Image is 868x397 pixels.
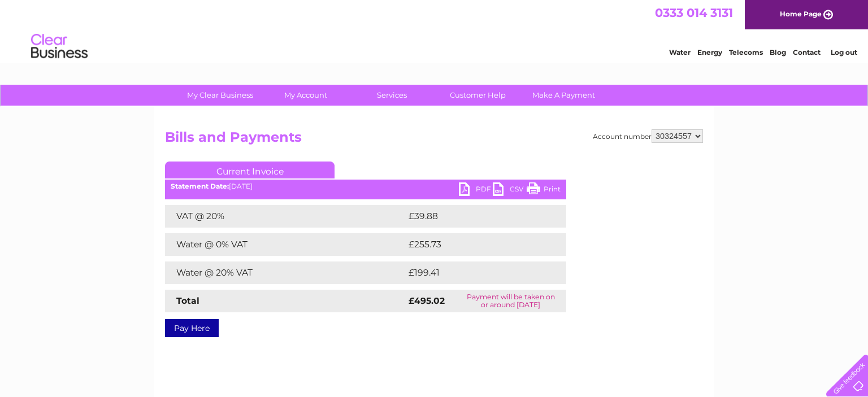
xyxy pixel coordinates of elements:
[697,48,722,56] a: Energy
[831,48,857,56] a: Log out
[165,129,703,151] h2: Bills and Payments
[176,295,199,306] strong: Total
[409,295,445,306] strong: £495.02
[171,182,229,190] b: Statement Date:
[793,48,821,56] a: Contact
[431,85,524,106] a: Customer Help
[459,182,493,199] a: PDF
[165,233,406,256] td: Water @ 0% VAT
[165,319,219,337] a: Pay Here
[455,290,566,312] td: Payment will be taken on or around [DATE]
[168,6,702,55] div: Clear Business is a trading name of Verastar Limited (registered in [GEOGRAPHIC_DATA] No. 3667643...
[406,205,544,228] td: £39.88
[165,205,406,228] td: VAT @ 20%
[493,182,527,199] a: CSV
[165,261,406,284] td: Water @ 20% VAT
[669,48,691,56] a: Water
[31,29,88,64] img: logo.png
[527,182,561,199] a: Print
[593,129,703,143] div: Account number
[345,85,439,106] a: Services
[406,261,545,284] td: £199.41
[165,182,566,190] div: [DATE]
[655,6,733,20] a: 0333 014 3131
[517,85,610,106] a: Make A Payment
[770,48,786,56] a: Blog
[406,233,546,256] td: £255.73
[173,85,267,106] a: My Clear Business
[729,48,763,56] a: Telecoms
[259,85,353,106] a: My Account
[165,162,335,178] a: Current Invoice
